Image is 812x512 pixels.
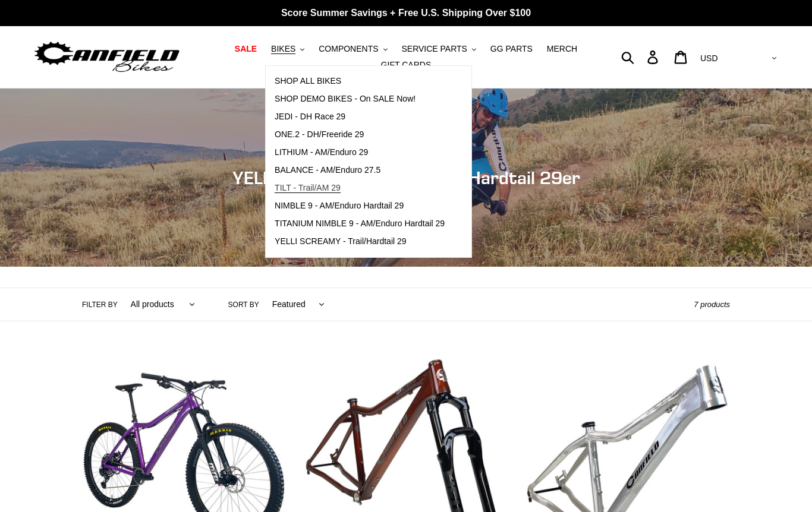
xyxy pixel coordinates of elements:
span: SALE [235,44,257,54]
span: MERCH [547,44,577,54]
a: LITHIUM - AM/Enduro 29 [266,144,454,162]
span: GIFT CARDS [381,60,432,70]
a: SHOP ALL BIKES [266,72,454,90]
span: TITANIUM NIMBLE 9 - AM/Enduro Hardtail 29 [275,219,445,229]
span: JEDI - DH Race 29 [275,112,345,122]
a: TITANIUM NIMBLE 9 - AM/Enduro Hardtail 29 [266,215,454,233]
span: SHOP ALL BIKES [275,76,341,86]
button: SERVICE PARTS [395,41,481,57]
span: YELLI SCREAMY - Trail/Hardtail 29 [275,236,407,246]
button: BIKES [265,41,310,57]
a: YELLI SCREAMY - Trail/Hardtail 29 [266,233,454,251]
a: NIMBLE 9 - AM/Enduro Hardtail 29 [266,197,454,215]
span: TILT - Trail/AM 29 [275,183,341,193]
a: TILT - Trail/AM 29 [266,179,454,197]
span: LITHIUM - AM/Enduro 29 [275,147,368,157]
span: GG PARTS [490,44,533,54]
a: GIFT CARDS [375,57,438,73]
span: SHOP DEMO BIKES - On SALE Now! [275,94,416,104]
span: NIMBLE 9 - AM/Enduro Hardtail 29 [275,201,404,211]
label: Sort by [228,299,259,310]
img: Canfield Bikes [33,39,181,76]
a: JEDI - DH Race 29 [266,108,454,126]
span: SERVICE PARTS [401,44,467,54]
span: BIKES [271,44,295,54]
span: 7 products [694,300,730,309]
span: ONE.2 - DH/Freeride 29 [275,129,364,140]
button: COMPONENTS [313,41,393,57]
a: BALANCE - AM/Enduro 27.5 [266,162,454,179]
a: SHOP DEMO BIKES - On SALE Now! [266,90,454,108]
a: SALE [229,41,263,57]
a: ONE.2 - DH/Freeride 29 [266,126,454,144]
span: BALANCE - AM/Enduro 27.5 [275,165,380,175]
span: YELLI SCREAMY - Aluminum Hardtail 29er [232,167,580,188]
a: MERCH [541,41,583,57]
label: Filter by [82,299,118,310]
a: GG PARTS [484,41,539,57]
span: COMPONENTS [319,44,378,54]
